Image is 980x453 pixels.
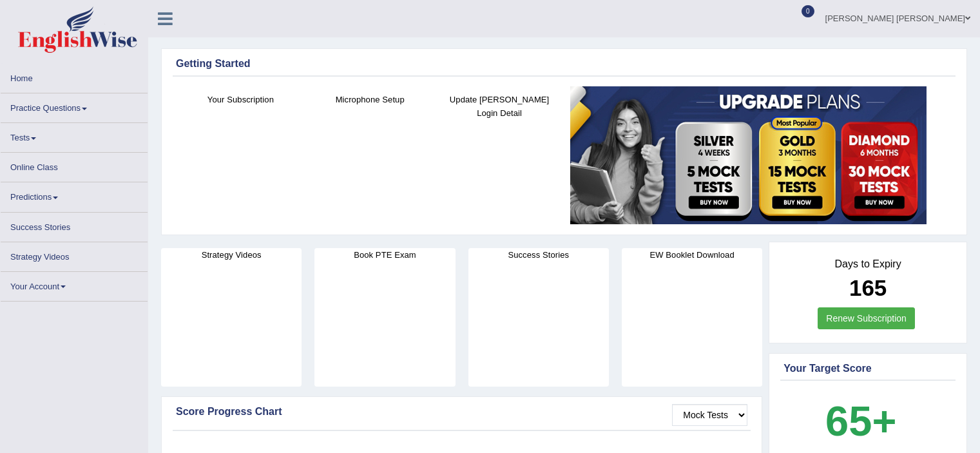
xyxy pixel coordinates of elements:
[1,213,148,238] a: Success Stories
[622,248,762,262] h4: EW Booklet Download
[441,93,558,120] h4: Update [PERSON_NAME] Login Detail
[161,248,302,262] h4: Strategy Videos
[825,398,896,445] b: 65+
[849,275,887,300] b: 165
[176,56,952,72] div: Getting Started
[1,272,148,297] a: Your Account
[818,307,915,329] a: Renew Subscription
[1,242,148,267] a: Strategy Videos
[314,248,455,262] h4: Book PTE Exam
[570,86,927,224] img: small5.jpg
[1,64,148,89] a: Home
[182,93,299,106] h4: Your Subscription
[1,182,148,207] a: Predictions
[1,153,148,178] a: Online Class
[468,248,609,262] h4: Success Stories
[1,93,148,119] a: Practice Questions
[176,404,747,419] div: Score Progress Chart
[783,361,952,376] div: Your Target Score
[1,123,148,148] a: Tests
[802,5,814,17] span: 0
[783,258,952,270] h4: Days to Expiry
[312,93,428,106] h4: Microphone Setup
